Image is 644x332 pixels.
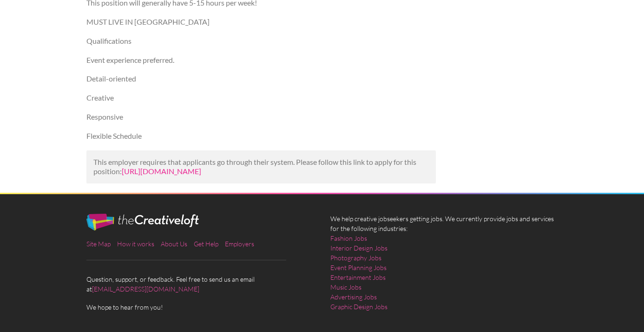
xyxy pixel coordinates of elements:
div: We help creative jobseekers getting jobs. We currently provide jobs and services for the followin... [322,214,566,319]
a: Event Planning Jobs [330,263,387,272]
p: Responsive [86,112,436,122]
span: We hope to hear from you! [86,302,314,312]
a: About Us [161,240,187,248]
p: MUST LIVE IN [GEOGRAPHIC_DATA] [86,17,436,27]
p: Flexible Schedule [86,131,436,141]
a: Entertainment Jobs [330,272,386,282]
a: How it works [117,240,154,248]
a: Music Jobs [330,282,361,292]
p: Detail-oriented [86,74,436,84]
a: [URL][DOMAIN_NAME] [122,167,201,176]
div: Question, support, or feedback. Feel free to send us an email at [78,214,322,312]
a: Fashion Jobs [330,233,367,243]
img: The Creative Loft [86,214,199,230]
a: Photography Jobs [330,253,381,263]
a: Advertising Jobs [330,292,377,302]
a: Graphic Design Jobs [330,302,388,312]
p: Event experience preferred. [86,55,436,65]
a: Site Map [86,240,111,248]
p: This employer requires that applicants go through their system. Please follow this link to apply ... [93,157,429,177]
a: Get Help [194,240,218,248]
a: [EMAIL_ADDRESS][DOMAIN_NAME] [92,285,199,293]
a: Employers [225,240,254,248]
a: Interior Design Jobs [330,243,388,253]
p: Creative [86,93,436,103]
p: Qualifications [86,36,436,46]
